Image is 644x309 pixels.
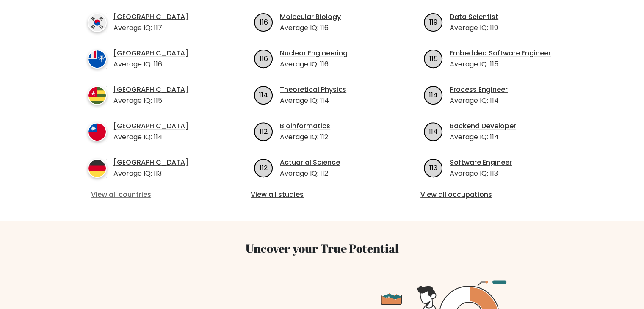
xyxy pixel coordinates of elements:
img: country [88,13,107,32]
a: Molecular Biology [280,12,341,22]
p: Average IQ: 114 [450,132,516,142]
a: Theoretical Physics [280,85,346,95]
a: Nuclear Engineering [280,48,348,58]
a: [GEOGRAPHIC_DATA] [113,12,188,22]
img: country [88,122,107,141]
h3: Uncover your True Potential [48,241,597,256]
a: Backend Developer [450,121,516,131]
a: Actuarial Science [280,157,340,168]
p: Average IQ: 116 [113,59,188,69]
p: Average IQ: 115 [450,59,551,69]
a: Bioinformatics [280,121,330,131]
img: country [88,86,107,105]
a: Process Engineer [450,85,508,95]
a: Software Engineer [450,157,512,168]
a: [GEOGRAPHIC_DATA] [113,48,188,58]
a: Embedded Software Engineer [450,48,551,58]
p: Average IQ: 113 [113,168,188,179]
p: Average IQ: 113 [450,168,512,179]
p: Average IQ: 116 [280,23,341,33]
text: 119 [429,17,437,27]
text: 115 [429,53,438,63]
p: Average IQ: 119 [450,23,498,33]
p: Average IQ: 114 [113,132,188,142]
text: 114 [429,126,438,136]
p: Average IQ: 114 [280,96,346,106]
text: 114 [429,90,438,99]
a: [GEOGRAPHIC_DATA] [113,85,188,95]
a: View all countries [91,190,213,200]
a: View all occupations [420,190,563,200]
p: Average IQ: 117 [113,23,188,33]
text: 112 [260,126,268,136]
text: 113 [429,163,437,172]
p: Average IQ: 112 [280,168,340,179]
text: 114 [259,90,268,99]
p: Average IQ: 114 [450,96,508,106]
a: [GEOGRAPHIC_DATA] [113,121,188,131]
p: Average IQ: 112 [280,132,330,142]
text: 116 [260,53,268,63]
a: View all studies [251,190,393,200]
p: Average IQ: 115 [113,96,188,106]
img: country [88,159,107,178]
text: 116 [260,17,268,27]
text: 112 [260,163,268,172]
a: [GEOGRAPHIC_DATA] [113,157,188,168]
a: Data Scientist [450,12,498,22]
p: Average IQ: 116 [280,59,348,69]
img: country [88,50,107,69]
